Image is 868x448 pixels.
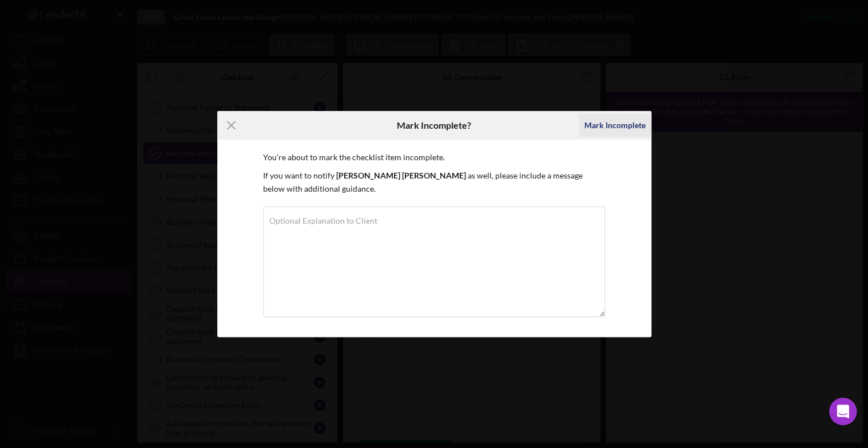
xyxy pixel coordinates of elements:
b: [PERSON_NAME] [PERSON_NAME] [336,171,466,180]
label: Optional Explanation to Client [269,216,377,225]
button: Mark Incomplete [579,114,651,137]
h6: Mark Incomplete? [397,120,471,130]
p: If you want to notify as well, please include a message below with additional guidance. [263,169,606,195]
div: Mark Incomplete [584,114,646,137]
div: Open Intercom Messenger [829,398,857,425]
p: You're about to mark the checklist item incomplete. [263,151,606,164]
